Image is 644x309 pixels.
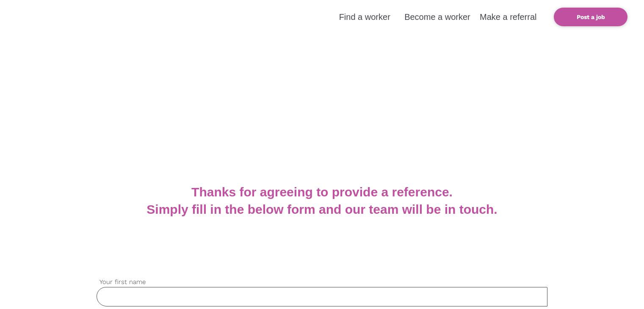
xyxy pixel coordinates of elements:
a: Become a worker [404,12,470,22]
label: Your first name [97,277,547,287]
b: Thanks for agreeing to provide a reference. [191,185,453,199]
b: Post a job [577,14,605,20]
a: Find a worker [339,12,390,22]
b: Simply fill in the below form and our team will be in touch. [146,202,497,216]
a: Post a job [554,8,627,26]
a: Make a referral [480,12,537,22]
